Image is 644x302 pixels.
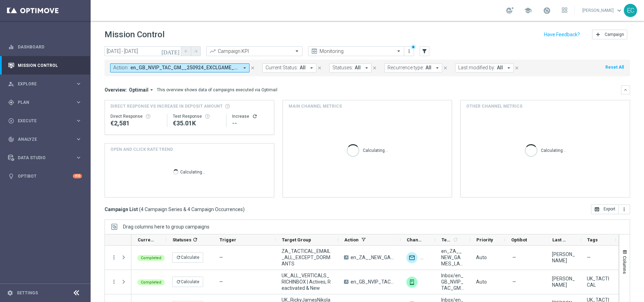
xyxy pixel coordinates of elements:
[8,118,82,124] button: play_circle_outline Execute keyboard_arrow_right
[308,65,315,71] i: arrow_drop_down
[191,46,201,56] button: arrow_forward
[18,137,75,141] span: Analyze
[591,206,630,212] multiple-options-button: Export to CSV
[111,279,117,285] button: more_vert
[105,87,127,93] h3: Overview:
[282,237,311,242] span: Target Group
[8,118,14,124] i: play_circle_outline
[75,117,82,124] i: keyboard_arrow_right
[289,103,342,109] h4: Main channel metrics
[623,87,628,92] i: keyboard_arrow_down
[582,5,624,16] a: [PERSON_NAME]keyboard_arrow_down
[514,65,519,70] i: close
[184,49,189,54] i: arrow_back
[176,255,181,260] i: refresh
[512,279,516,285] span: —
[476,237,493,242] span: Priority
[192,237,198,242] i: refresh
[148,87,155,93] i: arrow_drop_down
[18,100,75,104] span: Plan
[406,252,417,263] img: Optimail
[172,252,203,263] button: refreshCalculate
[157,87,277,93] div: This overview shows data of campaigns executed via Optimail
[434,65,440,71] i: arrow_drop_down
[7,290,13,296] i: settings
[524,7,532,14] span: school
[458,65,495,71] span: Last modified by:
[552,276,575,288] div: James Parr
[252,114,258,119] i: refresh
[344,280,348,284] span: A
[8,81,82,87] button: person_search Explore keyboard_arrow_right
[75,154,82,161] i: keyboard_arrow_right
[105,270,131,294] div: Press SPACE to select this row.
[220,237,236,242] span: Trigger
[506,65,512,71] i: arrow_drop_down
[384,63,442,72] button: Recurrence type: All arrow_drop_down
[300,65,306,71] span: All
[8,155,82,161] button: Data Studio keyboard_arrow_right
[594,207,600,212] i: open_in_browser
[452,236,458,243] span: Calculate column
[8,173,82,179] button: lightbulb Optibot +10
[127,87,157,93] button: Optimail arrow_drop_down
[282,248,332,267] span: ZA_TACTICAL_EMAIL_ALL_EXCEPT_DORMANTS
[453,237,458,242] i: refresh
[172,277,203,287] button: refreshCalculate
[541,147,566,153] p: Calculating...
[476,255,487,260] span: Auto
[615,7,623,14] span: keyboard_arrow_down
[18,167,73,185] a: Optibot
[8,100,82,105] button: gps_fixed Plan keyboard_arrow_right
[129,87,148,93] span: Optimail
[406,277,417,288] div: Embedded Messaging
[172,237,191,242] span: Statuses
[130,65,239,71] span: en_GB_NVIP_TAC_GM__250924_EXCLGAME_ALICE_WONDER_TALE
[105,206,245,212] h3: Campaign List
[8,63,82,68] div: Mission Control
[110,146,173,153] h4: OPEN AND CLICK RATE TREND
[619,204,630,214] button: more_vert
[243,206,245,212] span: )
[407,237,423,242] span: Channel
[266,65,298,71] span: Current Status:
[605,32,624,37] span: Campaign
[406,48,412,54] i: more_vert
[8,155,75,161] div: Data Studio
[282,272,332,291] span: UK_ALL_VERTICALS_RICHINBOX | Actives, Reactivated & New
[587,254,591,261] span: —
[621,85,630,94] button: keyboard_arrow_down
[388,65,424,71] span: Recurrence type:
[8,136,14,142] i: track_changes
[123,224,209,230] div: Row Groups
[443,65,448,70] i: close
[262,63,316,72] button: Current Status: All arrow_drop_down
[8,118,75,124] div: Execute
[466,103,522,109] h4: Other channel metrics
[206,46,302,56] ng-select: Campaign KPI
[8,81,14,87] i: person_search
[141,280,161,285] span: Completed
[311,48,318,55] i: preview
[441,248,464,267] span: en_ZA__NEW_GAMES_LAUNCH_MAILER__EMT_ALL_EM_TAC_LT, Inbox/en_ZA__NEW_GAMES_LAUNCH_MAILER__ALL_RI_T...
[421,48,428,54] i: filter_alt
[75,80,82,87] i: keyboard_arrow_right
[455,63,514,72] button: Last modified by: All arrow_drop_down
[442,64,449,72] button: close
[176,279,181,284] i: refresh
[476,279,487,285] span: Auto
[111,254,117,261] i: more_vert
[18,119,75,123] span: Execute
[622,256,628,274] span: Columns
[8,137,82,142] div: track_changes Analyze keyboard_arrow_right
[17,291,38,295] a: Settings
[621,207,627,212] i: more_vert
[308,46,404,56] ng-select: Monitoring
[442,237,452,242] span: Templates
